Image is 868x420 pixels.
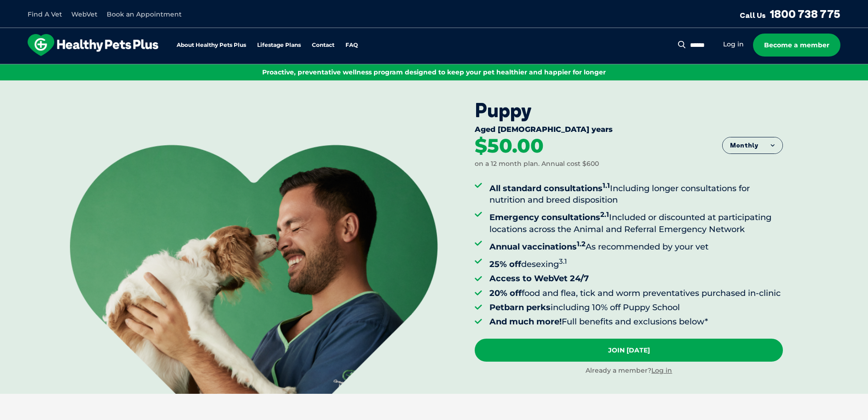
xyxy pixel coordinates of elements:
li: Full benefits and exclusions below* [489,316,783,328]
div: $50.00 [475,136,544,156]
strong: Petbarn perks [489,302,551,312]
li: including 10% off Puppy School [489,302,783,313]
a: FAQ [345,42,358,48]
button: Monthly [723,137,782,154]
div: on a 12 month plan. Annual cost $600 [475,159,599,169]
a: Lifestage Plans [257,42,301,48]
li: Including longer consultations for nutrition and breed disposition [489,180,783,206]
li: Included or discounted at participating locations across the Animal and Referral Emergency Network [489,209,783,235]
strong: Access to WebVet 24/7 [489,273,589,284]
button: Search [676,40,688,49]
div: Already a member? [475,366,783,375]
span: Proactive, preventative wellness program designed to keep your pet healthier and happier for longer [262,68,606,76]
li: desexing [489,255,783,270]
li: As recommended by your vet [489,238,783,253]
a: Contact [312,42,334,48]
img: hpp-logo [28,34,158,56]
a: Log in [723,40,744,49]
a: Book an Appointment [107,10,182,18]
a: WebVet [71,10,98,18]
a: Call Us1800 738 775 [740,7,840,21]
div: Aged [DEMOGRAPHIC_DATA] years [475,125,783,136]
div: Puppy [475,99,783,122]
strong: 25% off [489,259,521,269]
a: Find A Vet [28,10,62,18]
sup: 1.1 [603,181,610,190]
sup: 2.1 [600,210,609,219]
sup: 1.2 [577,239,586,248]
sup: 3.1 [559,257,567,266]
li: food and flea, tick and worm preventatives purchased in-clinic [489,288,783,299]
a: Become a member [753,34,840,57]
span: Call Us [740,11,766,20]
strong: And much more! [489,317,562,327]
img: <br /> <b>Warning</b>: Undefined variable $title in <b>/var/www/html/current/codepool/wp-content/... [70,145,438,394]
strong: Emergency consultations [489,212,609,222]
a: Join [DATE] [475,339,783,362]
strong: Annual vaccinations [489,242,586,252]
strong: 20% off [489,288,522,298]
a: About Healthy Pets Plus [177,42,246,48]
a: Log in [651,366,672,375]
strong: All standard consultations [489,183,610,193]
